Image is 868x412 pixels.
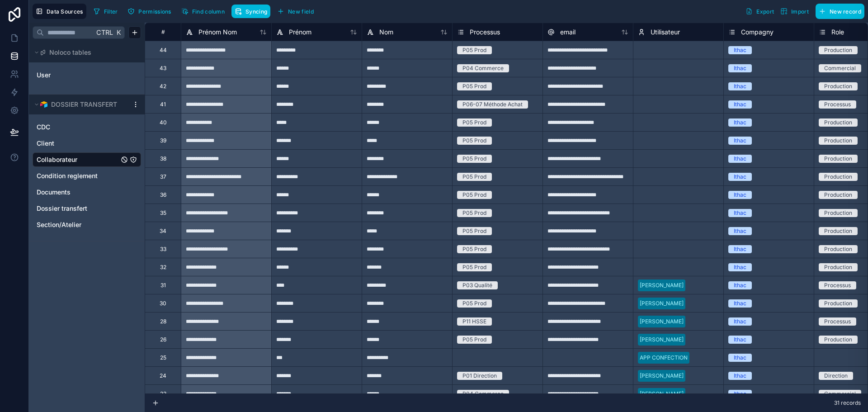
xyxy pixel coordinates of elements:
div: Ithac [734,137,746,145]
div: Ithac [734,245,746,253]
div: Production [824,191,852,199]
div: Production [824,82,852,90]
span: Dossier transfert [37,204,87,213]
div: CDC [33,120,141,134]
button: Noloco tables [33,46,136,59]
div: Ithac [734,191,746,199]
div: P05 Prod [462,299,486,308]
div: 43 [160,65,166,72]
span: New field [288,8,314,15]
span: Import [791,8,809,15]
a: Section/Atelier [37,220,119,229]
a: Permissions [124,5,178,18]
span: Processus [470,28,500,37]
div: P05 Prod [462,209,486,217]
a: Dossier transfert [37,204,119,213]
img: Airtable Logo [40,101,47,108]
span: Utilisateur [651,28,680,37]
div: P11 HSSE [462,317,486,326]
a: Condition reglement [37,171,119,180]
div: 31 [160,282,166,289]
button: Permissions [124,5,174,18]
div: P01 Direction [462,372,497,380]
div: Ithac [734,227,746,235]
span: Find column [192,8,225,15]
div: 26 [160,336,166,343]
div: User [33,68,141,82]
button: Syncing [231,5,270,18]
div: Commercial [824,390,856,398]
div: Ithac [734,317,746,326]
span: Data Sources [47,8,83,15]
div: 35 [160,209,166,217]
div: Ithac [734,209,746,217]
span: User [37,71,51,80]
div: 30 [160,300,166,307]
div: P05 Prod [462,155,486,163]
div: [PERSON_NAME] [640,372,684,380]
div: # [152,28,174,35]
div: Production [824,299,852,308]
div: Production [824,245,852,253]
div: Processus [824,281,851,289]
div: Production [824,118,852,127]
div: Production [824,155,852,163]
div: Processus [824,100,851,109]
div: Production [824,336,852,344]
span: Collaborateur [37,155,77,164]
div: [PERSON_NAME] [640,281,684,289]
div: P05 Prod [462,191,486,199]
div: P06-07 Méthode Achat [462,100,523,109]
span: Syncing [245,8,267,15]
button: New record [816,4,864,19]
div: Ithac [734,82,746,90]
button: New field [274,5,317,18]
div: Processus [824,317,851,326]
div: P04 Commerce [462,64,504,72]
div: [PERSON_NAME] [640,336,684,344]
button: Filter [90,5,121,18]
div: 25 [160,354,166,361]
a: Documents [37,188,119,197]
div: P05 Prod [462,173,486,181]
span: Condition reglement [37,171,98,180]
span: New record [830,8,861,15]
button: Data Sources [33,4,86,19]
div: Direction [824,372,848,380]
button: Airtable LogoDOSSIER TRANSFERT [33,98,128,111]
span: email [560,28,576,37]
a: Client [37,139,119,148]
a: Syncing [231,5,274,18]
div: P03 Qualité [462,281,492,289]
div: 39 [160,137,166,144]
div: Production [824,46,852,54]
div: 37 [160,173,166,180]
div: Ithac [734,372,746,380]
div: Ithac [734,263,746,271]
div: P04 Commerce [462,390,504,398]
div: [PERSON_NAME] [640,390,684,398]
div: APP CONFECTION [640,354,688,362]
div: Ithac [734,299,746,308]
span: Client [37,139,54,148]
span: Compagny [741,28,774,37]
div: P05 Prod [462,245,486,253]
span: Prénom Nom [198,28,237,37]
a: User [37,71,110,80]
div: P05 Prod [462,227,486,235]
span: Permissions [138,8,171,15]
span: Section/Atelier [37,220,81,229]
div: Dossier transfert [33,201,141,216]
div: Ithac [734,46,746,54]
div: 23 [160,390,166,398]
div: Condition reglement [33,169,141,183]
span: Nom [379,28,393,37]
a: Collaborateur [37,155,119,164]
span: DOSSIER TRANSFERT [51,100,117,109]
span: Ctrl [95,27,114,38]
div: 24 [160,372,166,379]
div: Production [824,227,852,235]
div: Ithac [734,281,746,289]
span: Role [831,28,844,37]
div: Ithac [734,64,746,72]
